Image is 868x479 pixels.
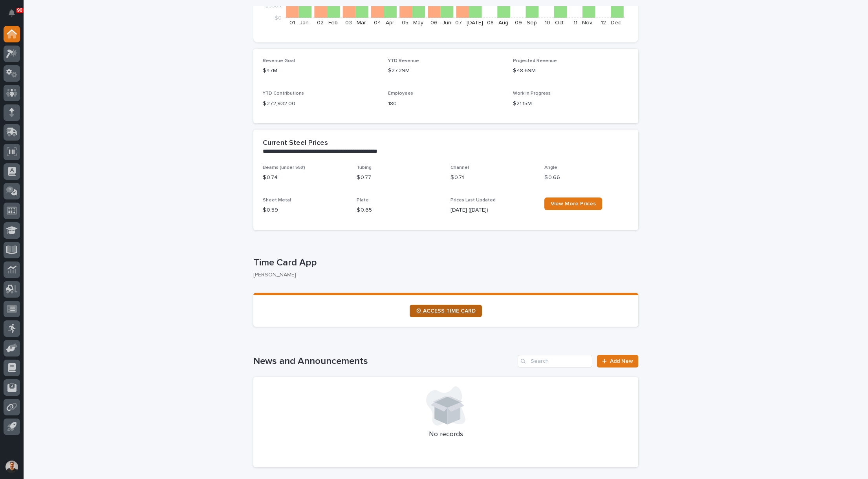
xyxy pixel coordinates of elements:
[263,139,328,148] h2: Current Steel Prices
[357,206,441,214] p: $ 0.65
[573,20,592,26] text: 11 - Nov
[513,59,557,63] span: Projected Revenue
[551,201,596,207] span: View More Prices
[455,20,483,26] text: 07 - [DATE]
[263,206,347,214] p: $ 0.59
[263,165,305,170] span: Beams (under 55#)
[345,20,366,26] text: 03 - Mar
[450,165,469,170] span: Channel
[4,5,20,21] button: Notifications
[450,174,535,182] p: $ 0.71
[450,198,496,203] span: Prices Last Updated
[545,20,564,26] text: 10 - Oct
[263,430,629,439] p: No records
[317,20,338,26] text: 02 - Feb
[388,91,413,96] span: Employees
[275,15,282,21] tspan: $0
[515,20,537,26] text: 09 - Sep
[374,20,394,26] text: 04 - Apr
[17,7,22,13] p: 90
[513,91,551,96] span: Work in Progress
[265,3,282,8] tspan: $550K
[416,308,476,314] span: ⏲ ACCESS TIME CARD
[263,100,379,108] p: $ 272,932.00
[597,355,638,367] a: Add New
[513,67,629,75] p: $48.69M
[388,100,504,108] p: 180
[430,20,451,26] text: 06 - Jun
[544,197,602,210] a: View More Prices
[253,257,635,269] p: Time Card App
[450,206,535,214] p: [DATE] ([DATE])
[544,165,557,170] span: Angle
[410,305,482,317] a: ⏲ ACCESS TIME CARD
[263,67,379,75] p: $47M
[253,272,632,278] p: [PERSON_NAME]
[263,198,291,203] span: Sheet Metal
[357,165,372,170] span: Tubing
[4,459,20,475] button: users-avatar
[601,20,621,26] text: 12 - Dec
[263,59,295,63] span: Revenue Goal
[263,91,304,96] span: YTD Contributions
[357,198,369,203] span: Plate
[610,358,633,364] span: Add New
[513,100,629,108] p: $21.15M
[263,174,347,182] p: $ 0.74
[388,67,504,75] p: $27.29M
[289,20,309,26] text: 01 - Jan
[544,174,629,182] p: $ 0.66
[357,174,441,182] p: $ 0.77
[10,9,20,22] div: Notifications90
[518,355,592,367] input: Search
[487,20,508,26] text: 08 - Aug
[388,59,419,63] span: YTD Revenue
[402,20,423,26] text: 05 - May
[253,356,515,367] h1: News and Announcements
